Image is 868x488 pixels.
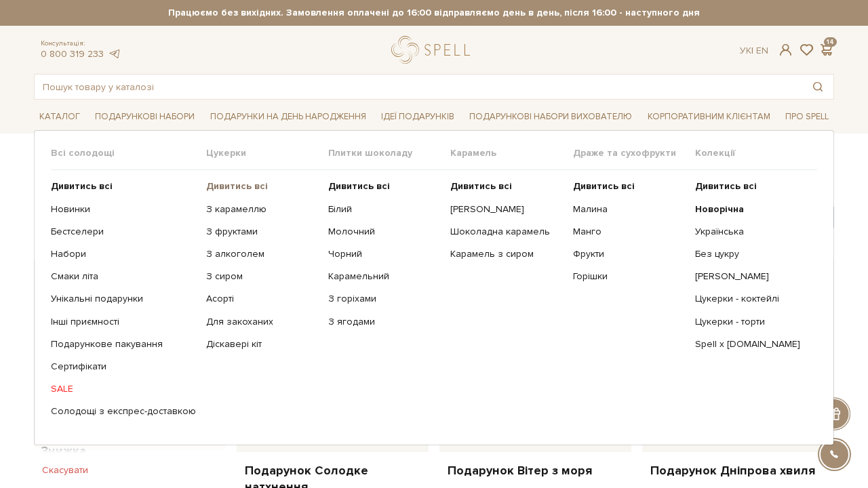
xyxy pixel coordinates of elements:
span: Цукерки [206,147,328,159]
a: Цукерки - коктейлі [695,293,807,305]
a: Дивитись всі [450,180,562,192]
a: З горіхами [328,293,440,305]
a: telegram [107,48,121,60]
a: Асорті [206,293,318,305]
a: З ягодами [328,316,440,328]
a: Для закоханих [206,316,318,328]
a: Дивитись всі [695,180,807,192]
span: Плитки шоколаду [328,147,450,159]
a: Чорний [328,248,440,260]
span: | [751,45,753,56]
a: Білий [328,203,440,216]
a: Горішки [573,270,685,283]
a: Унікальні подарунки [51,293,196,305]
a: З алкоголем [206,248,318,260]
a: Карамельний [328,270,440,283]
a: Набори [51,248,196,260]
span: Знижка [41,442,86,460]
a: Подарунки на День народження [205,106,372,127]
a: Каталог [34,106,85,127]
span: Консультація: [41,39,121,48]
input: Пошук товару у каталозі [35,75,802,99]
a: 0 800 319 233 [41,48,104,60]
b: Новорічна [695,203,744,215]
a: Корпоративним клієнтам [642,105,776,128]
b: Дивитись всі [573,180,635,192]
a: [PERSON_NAME] [450,203,562,216]
a: Подарункові набори вихователю [464,105,637,128]
a: Шоколадна карамель [450,226,562,238]
span: Всі солодощі [51,147,206,159]
a: SALE [51,383,196,395]
a: Дивитись всі [328,180,440,192]
a: Дивитись всі [573,180,685,192]
strong: Працюємо без вихідних. Замовлення оплачені до 16:00 відправляємо день в день, після 16:00 - насту... [34,7,834,19]
a: З карамеллю [206,203,318,216]
a: Подарунок Дніпрова хвиля [650,463,826,479]
a: Сертифікати [51,361,196,373]
a: Бестселери [51,226,196,238]
a: Дивитись всі [51,180,196,192]
span: Драже та сухофрукти [573,147,695,159]
b: Дивитись всі [206,180,268,192]
b: Дивитись всі [328,180,390,192]
a: Новорічна [695,203,807,216]
a: Малина [573,203,685,216]
a: Карамель з сиром [450,248,562,260]
a: Spell x [DOMAIN_NAME] [695,338,807,350]
a: Про Spell [780,106,834,127]
b: Дивитись всі [695,180,757,192]
span: Карамель [450,147,572,159]
b: Дивитись всі [51,180,113,192]
a: Новинки [51,203,196,216]
a: З сиром [206,270,318,283]
button: Пошук товару у каталозі [802,75,833,99]
div: Ук [740,45,768,57]
a: En [756,45,768,56]
div: Каталог [34,130,834,445]
a: Манго [573,226,685,238]
a: Діскавері кіт [206,338,318,350]
a: Подарункові набори [90,106,200,127]
a: Подарункове пакування [51,338,196,350]
a: Смаки літа [51,270,196,283]
a: Українська [695,226,807,238]
a: Солодощі з експрес-доставкою [51,405,196,418]
a: З фруктами [206,226,318,238]
a: Без цукру [695,248,807,260]
b: Дивитись всі [450,180,512,192]
a: logo [391,36,476,64]
a: Дивитись всі [206,180,318,192]
a: Фрукти [573,248,685,260]
a: Молочний [328,226,440,238]
a: [PERSON_NAME] [695,270,807,283]
button: Скасувати [34,460,96,481]
span: Колекції [695,147,817,159]
a: Подарунок Вітер з моря [448,463,623,479]
a: Ідеї подарунків [376,106,460,127]
a: Цукерки - торти [695,316,807,328]
a: Інші приємності [51,316,196,328]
